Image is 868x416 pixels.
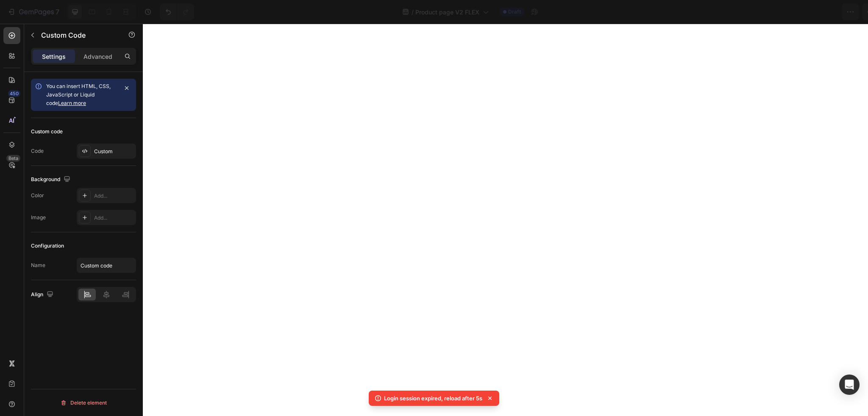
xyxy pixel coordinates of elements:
iframe: Design area [143,24,868,416]
button: Publish [812,3,847,20]
div: Custom code [31,128,63,135]
button: Delete element [31,396,136,410]
div: Add... [94,214,134,222]
div: Image [31,214,46,221]
div: Background [31,174,72,185]
span: You can insert HTML, CSS, JavaScript or Liquid code [46,83,111,106]
div: Color [31,192,44,199]
div: Publish [819,8,840,17]
div: Code [31,147,44,155]
p: Advanced [83,52,112,61]
span: Draft [508,8,521,16]
div: Beta [6,155,20,162]
p: 7 [56,7,59,17]
p: Settings [42,52,66,61]
div: Undo/Redo [160,3,194,20]
div: Delete element [60,398,107,408]
div: Add... [94,192,134,200]
button: Save [780,3,808,20]
div: Open Intercom Messenger [839,375,860,395]
span: Product page V2 FLEX [415,8,479,17]
div: Name [31,262,45,269]
div: Align [31,289,55,300]
a: Learn more [58,100,86,106]
span: / [412,8,414,17]
div: Configuration [31,242,64,250]
span: Save [787,8,801,16]
div: 450 [8,90,20,97]
p: Login session expired, reload after 5s [384,394,482,402]
button: 7 [3,3,63,20]
p: Custom Code [41,30,113,40]
div: Custom [94,148,134,155]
